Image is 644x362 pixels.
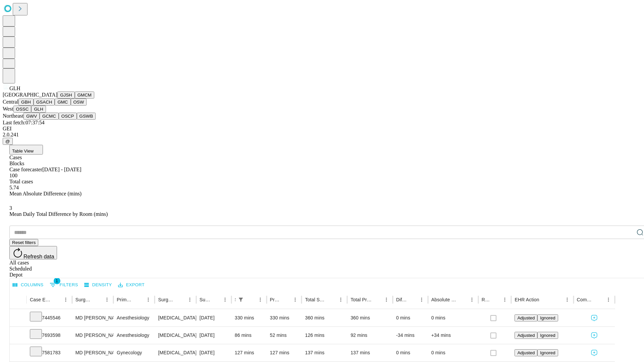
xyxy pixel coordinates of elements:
[351,309,389,326] div: 360 mins
[327,295,336,304] button: Sort
[116,280,146,290] button: Export
[604,295,613,304] button: Menu
[372,295,382,304] button: Sort
[158,309,193,326] div: [MEDICAL_DATA] SPINE POSTERIOR OR POSTERIOR LATERAL WITH [MEDICAL_DATA] [MEDICAL_DATA], COMBINED
[200,327,228,344] div: [DATE]
[3,126,641,132] div: GEI
[305,297,326,302] div: Total Scheduled Duration
[12,148,34,154] span: Table View
[351,297,372,302] div: Total Predicted Duration
[417,295,426,304] button: Menu
[351,327,389,344] div: 92 mins
[117,297,133,302] div: Primary Service
[9,205,12,211] span: 3
[517,315,535,320] span: Adjusted
[431,344,475,361] div: 0 mins
[158,297,175,302] div: Surgery Name
[9,246,57,259] button: Refresh data
[431,297,457,302] div: Absolute Difference
[235,297,235,302] div: Scheduled In Room Duration
[77,113,96,120] button: GSWB
[235,309,263,326] div: 330 mins
[200,297,210,302] div: Surgery Date
[467,295,477,304] button: Menu
[540,315,555,320] span: Ignored
[537,314,558,321] button: Ignored
[30,297,51,302] div: Case Epic Id
[40,113,59,120] button: GCMC
[540,350,555,355] span: Ignored
[59,113,77,120] button: OSCP
[185,295,195,304] button: Menu
[75,297,92,302] div: Surgeon Name
[537,349,558,356] button: Ignored
[396,309,425,326] div: 0 mins
[3,92,57,98] span: [GEOGRAPHIC_DATA]
[13,330,23,342] button: Expand
[517,350,535,355] span: Adjusted
[30,344,69,361] div: 7581783
[305,344,344,361] div: 137 mins
[270,327,299,344] div: 52 mins
[13,312,23,324] button: Expand
[3,99,18,105] span: Central
[144,295,153,304] button: Menu
[594,295,604,304] button: Sort
[351,344,389,361] div: 137 mins
[270,297,281,302] div: Predicted In Room Duration
[3,138,13,145] button: @
[562,295,572,304] button: Menu
[34,99,55,106] button: GSACH
[31,106,46,113] button: GLH
[9,85,20,91] span: GLH
[9,173,17,178] span: 100
[281,295,290,304] button: Sort
[75,344,110,361] div: MD [PERSON_NAME] [PERSON_NAME] Md
[13,347,23,359] button: Expand
[537,332,558,339] button: Ignored
[396,327,425,344] div: -34 mins
[270,344,299,361] div: 127 mins
[9,191,82,196] span: Mean Absolute Difference (mins)
[23,113,40,120] button: GWV
[515,332,537,339] button: Adjusted
[396,297,407,302] div: Difference
[482,297,490,302] div: Resolved in EHR
[305,327,344,344] div: 126 mins
[75,327,110,344] div: MD [PERSON_NAME] [PERSON_NAME] Md
[500,295,509,304] button: Menu
[93,295,102,304] button: Sort
[3,132,641,138] div: 2.0.241
[83,280,114,290] button: Density
[236,295,246,304] div: 1 active filter
[117,327,151,344] div: Anesthesiology
[3,113,23,119] span: Northeast
[517,333,535,338] span: Adjusted
[305,309,344,326] div: 360 mins
[9,145,43,155] button: Table View
[235,344,263,361] div: 127 mins
[23,254,54,259] span: Refresh data
[75,309,110,326] div: MD [PERSON_NAME] [PERSON_NAME] Md
[211,295,220,304] button: Sort
[396,344,425,361] div: 0 mins
[540,333,555,338] span: Ignored
[235,327,263,344] div: 86 mins
[408,295,417,304] button: Sort
[158,327,193,344] div: [MEDICAL_DATA] THORACIC [MEDICAL_DATA]
[491,295,500,304] button: Sort
[200,309,228,326] div: [DATE]
[515,297,539,302] div: EHR Action
[540,295,549,304] button: Sort
[431,309,475,326] div: 0 mins
[18,99,34,106] button: GBH
[220,295,230,304] button: Menu
[71,99,87,106] button: OSW
[9,167,42,172] span: Case forecaster
[9,179,33,184] span: Total cases
[236,295,246,304] button: Show filters
[246,295,256,304] button: Sort
[256,295,265,304] button: Menu
[9,185,19,190] span: 5.74
[9,239,38,246] button: Reset filters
